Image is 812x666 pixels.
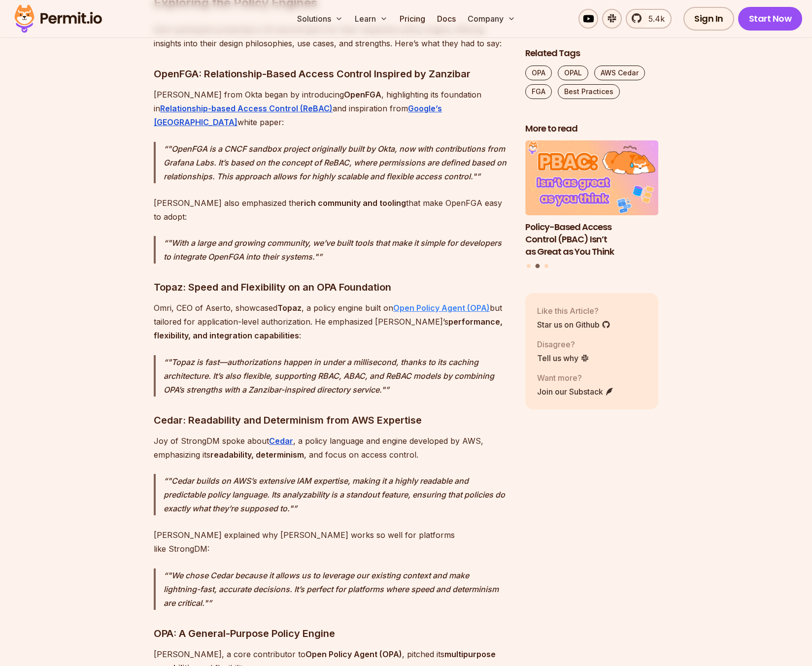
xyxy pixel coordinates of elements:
[525,141,658,216] img: Policy-Based Access Control (PBAC) Isn’t as Great as You Think
[154,301,509,342] p: Omri, CEO of Aserto, showcased , a policy engine built on but tailored for application-level auth...
[525,221,658,258] h3: Policy-Based Access Control (PBAC) Isn’t as Great as You Think
[536,264,540,268] button: Go to slide 2
[594,66,645,80] a: AWS Cedar
[293,9,347,29] button: Solutions
[160,103,333,113] a: Relationship-based Access Control (ReBAC)
[164,355,509,397] p: "Topaz is fast—authorizations happen in under a millisecond, thanks to its caching architecture. ...
[683,7,734,31] a: Sign In
[154,66,509,82] h3: OpenFGA: Relationship-Based Access Control Inspired by Zanzibar
[537,386,614,398] a: Join our Substack
[269,436,293,446] a: Cedar
[164,142,509,183] p: "OpenFGA is a CNCF sandbox project originally built by Okta, now with contributions from Grafana ...
[305,649,402,659] strong: Open Policy Agent (OPA)
[527,264,531,268] button: Go to slide 1
[393,303,490,313] a: Open Policy Agent (OPA)
[558,66,588,80] a: OPAL
[154,434,509,462] p: Joy of StrongDM spoke about , a policy language and engine developed by AWS, emphasizing its , an...
[154,279,509,295] h3: Topaz: Speed and Flexibility on an OPA Foundation
[544,264,548,268] button: Go to slide 3
[558,84,620,99] a: Best Practices
[344,90,381,100] strong: OpenFGA
[154,528,509,556] p: [PERSON_NAME] explained why [PERSON_NAME] works so well for platforms like StrongDM:
[301,198,406,208] strong: rich community and tooling
[537,338,589,350] p: Disagree?
[164,474,509,515] p: "Cedar builds on AWS’s extensive IAM expertise, making it a highly readable and predictable polic...
[525,123,658,135] h2: More to read
[537,372,614,384] p: Want more?
[525,141,658,258] li: 2 of 3
[537,305,610,317] p: Like this Article?
[464,9,519,29] button: Company
[525,141,658,258] a: Policy-Based Access Control (PBAC) Isn’t as Great as You ThinkPolicy-Based Access Control (PBAC) ...
[10,2,106,35] img: Permit logo
[643,13,665,25] span: 5.4k
[277,303,302,313] strong: Topaz
[525,141,658,270] div: Posts
[738,7,803,31] a: Start Now
[626,9,672,29] a: 5.4k
[537,352,589,364] a: Tell us why
[154,88,509,129] p: [PERSON_NAME] from Okta began by introducing , highlighting its foundation in and inspiration fro...
[164,568,509,610] p: "We chose Cedar because it allows us to leverage our existing context and make lightning-fast, ac...
[164,236,509,264] p: "With a large and growing community, we’ve built tools that make it simple for developers to inte...
[351,9,392,29] button: Learn
[154,196,509,224] p: [PERSON_NAME] also emphasized the that make OpenFGA easy to adopt:
[525,66,552,80] a: OPA
[537,319,610,331] a: Star us on Github
[210,450,304,460] strong: readability, determinism
[154,626,509,641] h3: OPA: A General-Purpose Policy Engine
[525,84,552,99] a: FGA
[396,9,429,29] a: Pricing
[525,47,658,60] h2: Related Tags
[433,9,460,29] a: Docs
[154,412,509,428] h3: Cedar: Readability and Determinism from AWS Expertise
